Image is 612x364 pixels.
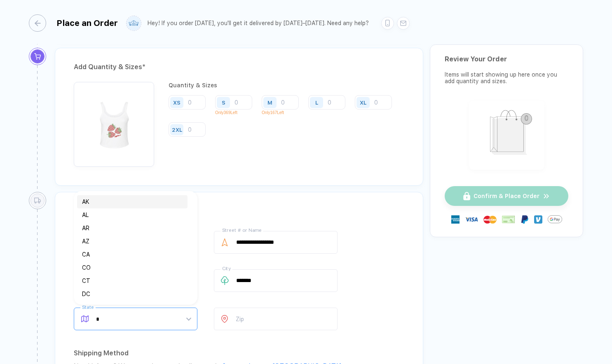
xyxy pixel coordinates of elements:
[82,224,183,233] div: AR
[534,215,542,224] img: Venmo
[77,248,188,261] div: CA
[172,126,182,133] div: 2XL
[77,235,188,248] div: AZ
[262,110,305,115] p: Only 167 Left
[56,18,118,28] div: Place an Order
[148,20,369,27] div: Hey! If you order [DATE], you'll get it delivered by [DATE]–[DATE]. Need any help?
[169,82,404,89] div: Quantity & Sizes
[360,99,366,105] div: XL
[82,197,183,206] div: AK
[82,250,183,259] div: CA
[473,105,541,164] img: shopping_bag.png
[77,287,188,301] div: DC
[82,210,183,219] div: AL
[502,215,515,224] img: cheque
[78,86,150,158] img: 260b55ef-6c65-4ccb-a3a8-e67cffcc384b_nt_front_1757109845673.jpg
[315,99,318,105] div: L
[74,205,404,218] div: Add Shipping Details
[77,274,188,287] div: CT
[548,212,562,226] img: GPay
[445,55,568,63] div: Review Your Order
[74,347,404,360] div: Shipping Method
[82,289,183,299] div: DC
[82,237,183,246] div: AZ
[445,71,568,84] div: Items will start showing up here once you add quantity and sizes.
[267,99,272,105] div: M
[77,261,188,274] div: CO
[483,213,497,226] img: master-card
[465,213,478,226] img: visa
[77,222,188,235] div: AR
[77,195,188,208] div: AK
[451,215,460,224] img: express
[74,61,404,74] div: Add Quantity & Sizes
[173,99,181,105] div: XS
[215,110,258,115] p: Only 369 Left
[82,263,183,272] div: CO
[521,215,529,224] img: Paypal
[77,208,188,222] div: AL
[222,99,225,105] div: S
[127,16,141,30] img: user profile
[82,276,183,285] div: CT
